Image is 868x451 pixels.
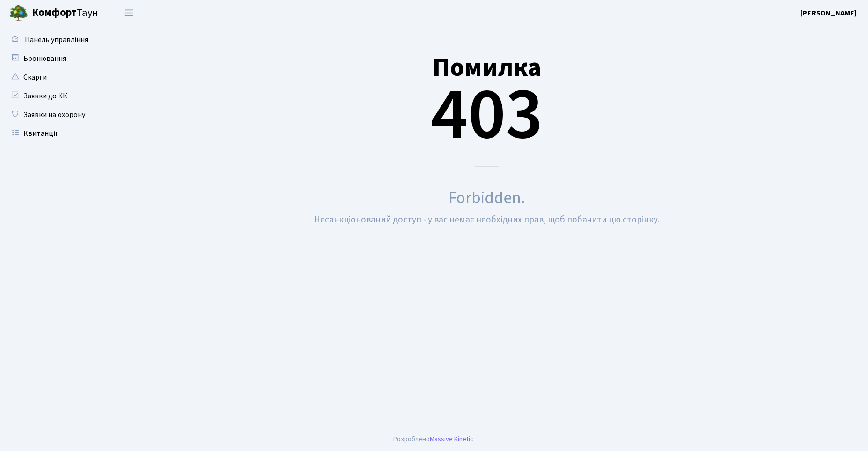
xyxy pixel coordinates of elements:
[800,7,857,19] a: [PERSON_NAME]
[25,35,88,45] span: Панель управління
[5,105,98,124] a: Заявки на охорону
[32,5,77,20] b: Комфорт
[800,8,857,18] b: [PERSON_NAME]
[119,185,854,211] div: Forbidden.
[314,213,659,226] small: Несанкціонований доступ - у вас немає необхідних прав, щоб побачити цю сторінку.
[32,5,98,21] span: Таун
[9,4,28,22] img: logo.png
[119,30,854,167] div: 403
[393,434,475,444] div: Розроблено .
[5,49,98,68] a: Бронювання
[5,87,98,105] a: Заявки до КК
[5,68,98,87] a: Скарги
[430,434,473,444] a: Massive Kinetic
[5,30,98,49] a: Панель управління
[117,5,140,21] button: Переключити навігацію
[433,49,541,86] small: Помилка
[5,124,98,143] a: Квитанції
